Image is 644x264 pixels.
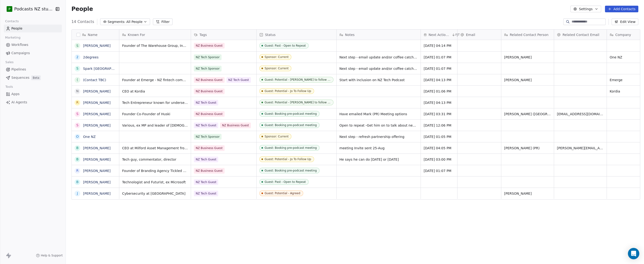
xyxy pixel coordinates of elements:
span: [PERSON_NAME] (PR) [504,146,551,150]
span: Next step - email update and/or coffee catchup [339,66,418,71]
div: Next Action DueFJT [421,30,457,40]
div: Guest: Booking pre-podcast meeting [265,112,317,115]
a: Help & Support [36,254,62,257]
div: J [77,191,78,196]
div: Notes [337,30,421,40]
a: 2degrees [83,55,98,59]
span: Status [265,32,276,37]
span: CEO at Milford Asset Management from [DATE] [122,146,188,150]
div: Guest: Potential - Jo To Follow Up [265,89,311,93]
span: Marketing [3,34,22,41]
div: S [76,123,78,128]
span: Next step - refresh partnership offering [339,134,418,139]
a: [PERSON_NAME] [83,180,111,184]
span: NZ Tech Sponsor [194,66,222,71]
a: People [4,25,62,32]
div: R [76,168,79,173]
div: B [76,180,79,185]
a: [PERSON_NAME] [83,101,111,105]
span: NZ Tech Guest [194,179,218,185]
span: [DATE] 03:00 PM [424,157,454,162]
div: Open Intercom Messenger [628,248,639,259]
div: R [76,100,79,105]
div: Email [457,30,501,40]
div: N [76,89,78,94]
div: Guest: Booking pre-podcast meeting [265,146,317,150]
div: Guest: Booking pre-podcast meeting [265,123,317,127]
a: [PERSON_NAME] [83,158,111,161]
span: Help & Support [41,254,62,257]
span: AI Agents [11,100,27,105]
div: Status [257,30,336,40]
span: Founder at Emerge - NZ fintech company that Gorilla uses, with offices near [GEOGRAPHIC_DATA] [122,78,188,82]
span: Next step - email update and/or coffee catchup [339,55,418,60]
span: NZ Business Guest [194,145,225,151]
span: Beta [31,75,41,80]
span: Founder Co-Founder of Huski [122,112,188,116]
span: Apps [11,92,20,97]
span: Have emailed Mark (PR) Meeting options [339,112,418,116]
div: Related Contact Email [554,30,607,40]
span: NZ Tech Sponsor [194,54,222,60]
span: NZ Business Guest [194,77,225,83]
span: [DATE] 12:06 PM [424,123,454,128]
span: Known For [128,32,145,37]
span: Related Contact Person [510,32,549,37]
span: Company [615,32,631,37]
a: [PERSON_NAME] [83,112,111,116]
a: [PERSON_NAME] [83,89,111,93]
span: [PERSON_NAME] [504,78,551,82]
a: [PERSON_NAME] [83,192,111,195]
div: Sponsor: Current [265,67,289,70]
span: NZ Tech Guest [194,191,218,196]
span: People [71,5,93,13]
span: [DATE] 01:06 PM [424,89,454,94]
div: B [76,157,79,162]
span: NZ Business Guest [194,88,225,94]
span: Sequences [11,75,29,80]
span: Workflows [11,42,28,47]
span: Technologist and Futurist, ex Microsoft [122,180,188,185]
span: Segments: [108,19,125,24]
span: [DATE] 04:14 PM [424,43,454,48]
span: NZ Business Guest [194,43,225,48]
a: One NZ [83,135,96,139]
div: ( [77,77,78,82]
span: Tools [3,83,15,90]
a: AI Agents [4,98,62,106]
div: Name [72,30,119,40]
span: NZ Tech Sponsor [194,134,222,140]
div: S [76,111,78,116]
a: [PERSON_NAME] [83,44,111,48]
div: Guest: Past - Open to Repeat [265,180,306,184]
span: [DATE] 04:13 PM [424,78,454,82]
span: NZ Tech Guest [194,123,218,128]
span: P [9,7,10,11]
div: Tags [191,30,256,40]
span: Cybersecurity at [GEOGRAPHIC_DATA] [122,191,188,196]
span: Sales [3,59,16,66]
div: Guest: Potential - Agreed [265,192,300,195]
a: Campaigns [4,49,62,57]
div: Guest: Booking pre-podcast meeting [265,169,317,172]
div: S [76,43,78,48]
span: [DATE] 04:05 PM [424,146,454,150]
button: Settings [570,6,601,12]
span: [DATE] 01:05 PM [424,134,454,139]
span: Notes [345,32,355,37]
span: Name [88,32,98,37]
div: Guest: Past - Open to Repeat [265,44,306,47]
button: PPodcasts NZ studio [6,5,52,13]
span: [DATE] 01:07 PM [424,168,454,173]
span: [PERSON_NAME][EMAIL_ADDRESS][PERSON_NAME][DOMAIN_NAME] [557,146,604,150]
div: B [76,145,79,150]
span: Contacts [3,18,21,25]
span: NZ Tech Guest [194,100,218,106]
a: SequencesBeta [4,74,62,82]
a: Spark [GEOGRAPHIC_DATA] [83,67,129,70]
span: meeting Invite sent 25-Aug [339,146,418,150]
span: Next Action Due [429,32,451,37]
div: Guest: Potential - [PERSON_NAME] to follow up [265,101,331,104]
a: Workflows [4,41,62,49]
div: Sponsor: Current [265,135,289,138]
